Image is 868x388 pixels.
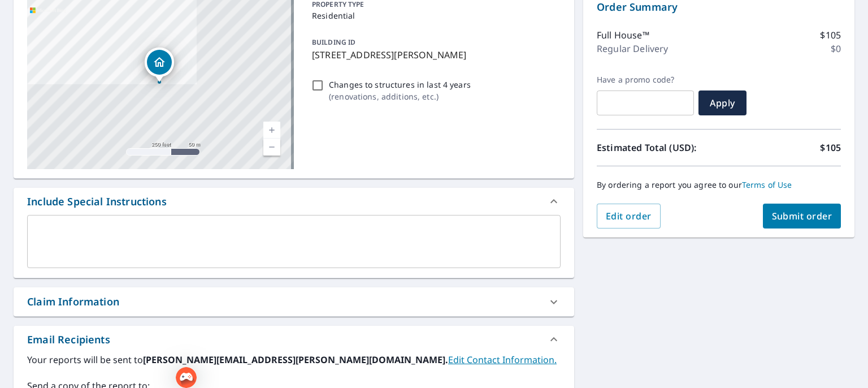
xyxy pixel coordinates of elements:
[597,75,694,85] label: Have a promo code?
[312,10,556,21] p: Residential
[145,48,174,83] div: Dropped pin, building 1, Residential property, 1516 Marshall St Little Rock, AR 72202
[597,180,841,190] p: By ordering a report you agree to our
[772,210,832,222] span: Submit order
[329,90,471,102] p: ( renovations, additions, etc. )
[606,210,652,222] span: Edit order
[312,37,355,47] p: BUILDING ID
[448,353,557,366] a: EditContactInfo
[143,353,448,366] b: [PERSON_NAME][EMAIL_ADDRESS][PERSON_NAME][DOMAIN_NAME].
[14,326,574,353] div: Email Recipients
[742,179,792,190] a: Terms of Use
[27,353,561,367] label: Your reports will be sent to
[27,194,167,209] div: Include Special Instructions
[329,79,471,90] p: Changes to structures in last 4 years
[820,141,841,154] p: $105
[708,97,737,109] span: Apply
[263,122,280,139] a: Current Level 17, Zoom In
[263,139,280,156] a: Current Level 17, Zoom Out
[14,287,574,316] div: Claim Information
[597,141,719,154] p: Estimated Total (USD):
[312,48,556,62] p: [STREET_ADDRESS][PERSON_NAME]
[597,42,668,55] p: Regular Delivery
[763,204,841,229] button: Submit order
[27,332,110,347] div: Email Recipients
[831,42,841,55] p: $0
[14,188,574,215] div: Include Special Instructions
[698,90,747,115] button: Apply
[820,28,841,42] p: $105
[597,28,649,42] p: Full House™
[27,294,119,309] div: Claim Information
[597,204,661,229] button: Edit order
